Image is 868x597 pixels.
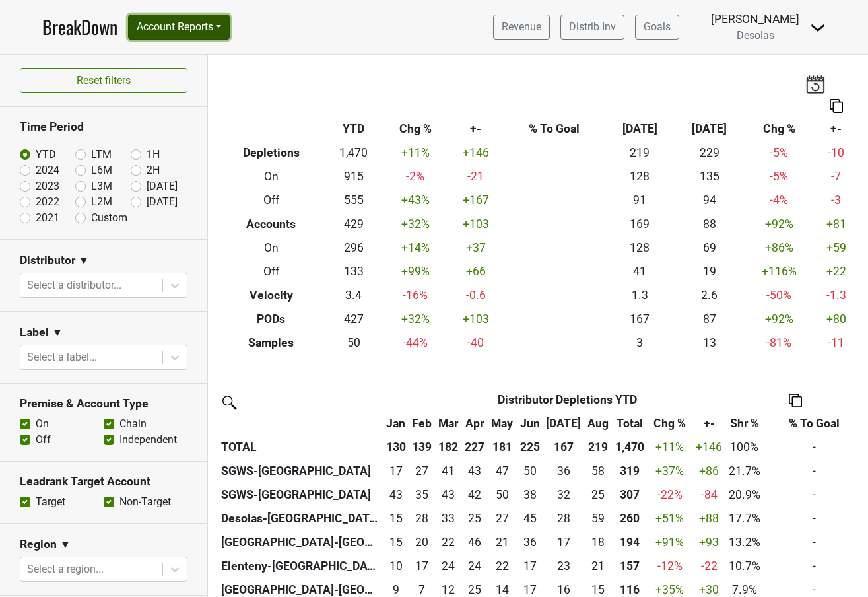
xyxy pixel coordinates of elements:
td: 3 [605,331,675,355]
td: 91 [605,189,675,213]
th: Accounts [218,213,324,236]
label: Independent [119,432,177,448]
img: last_updated_date [805,75,825,93]
td: 128 [605,236,675,260]
td: 229 [675,141,745,165]
td: 40.667 [435,459,461,483]
td: 36 [517,530,543,554]
td: 16.5 [409,554,436,578]
td: -7 [814,165,858,189]
td: - [764,554,865,578]
th: May: activate to sort column ascending [487,411,517,435]
h3: Premise & Account Type [20,397,187,411]
div: 17 [386,462,406,479]
td: 10 [383,554,409,578]
h3: Time Period [20,120,187,134]
label: L3M [91,178,112,194]
div: 33 [438,510,458,527]
td: +59 [814,236,858,260]
div: +93 [696,534,722,551]
span: ▼ [60,537,71,553]
div: 28 [412,510,432,527]
span: Desolas [737,29,774,42]
th: +- [448,118,504,141]
th: On [218,236,324,260]
th: &nbsp;: activate to sort column ascending [218,411,383,435]
th: Jun: activate to sort column ascending [517,411,543,435]
td: 100% [725,435,764,459]
th: SGWS-[GEOGRAPHIC_DATA] [218,459,383,483]
th: [DATE] [605,118,675,141]
th: Chg % [745,118,815,141]
th: Aug: activate to sort column ascending [584,411,612,435]
th: YTD [324,118,383,141]
td: 34.672 [409,483,436,507]
td: 44.839 [517,507,543,530]
div: -22 [696,557,722,575]
td: 20.9% [725,483,764,507]
div: 260 [615,510,644,527]
div: 59 [587,510,609,527]
td: +51 % [647,507,692,530]
th: 319.167 [612,459,648,483]
td: 427 [324,307,383,331]
label: 2024 [36,162,59,178]
td: 555 [324,189,383,213]
div: -84 [696,486,722,503]
div: 50 [520,462,540,479]
th: Jan: activate to sort column ascending [383,411,409,435]
div: 20 [412,534,432,551]
div: 41 [438,462,458,479]
div: 36 [546,462,581,479]
th: Jul: activate to sort column ascending [543,411,585,435]
td: 15.002 [383,507,409,530]
th: 259.525 [612,507,648,530]
td: 28.169 [409,507,436,530]
td: +11 % [383,141,448,165]
td: 2.6 [675,283,745,307]
td: 17.7% [725,507,764,530]
span: ▼ [79,253,89,269]
div: 22 [438,534,458,551]
td: 88 [675,213,745,236]
td: 429 [324,213,383,236]
div: 194 [615,534,644,551]
label: Chain [119,416,147,432]
th: Distributor Depletions YTD [409,388,725,411]
th: +-: activate to sort column ascending [692,411,725,435]
div: 23 [546,557,581,575]
div: 15 [386,510,406,527]
td: 169 [605,213,675,236]
td: 41.834 [461,483,488,507]
div: 22 [490,557,514,575]
div: 27 [412,462,432,479]
div: 157 [615,557,644,575]
button: Account Reports [128,15,230,40]
td: -2 % [383,165,448,189]
a: BreakDown [42,13,117,41]
div: +88 [696,510,722,527]
th: Chg %: activate to sort column ascending [647,411,692,435]
td: 167 [605,307,675,331]
td: +66 [448,260,504,283]
div: 58 [587,462,609,479]
div: 25 [465,510,484,527]
div: 43 [465,462,484,479]
th: 130 [383,435,409,459]
td: 10.7% [725,554,764,578]
div: 42 [465,486,484,503]
td: 22 [435,530,461,554]
td: 94 [675,189,745,213]
div: 46 [465,534,484,551]
span: ▼ [52,325,63,341]
td: 27 [409,459,436,483]
td: +81 [814,213,858,236]
td: 87 [675,307,745,331]
div: 45 [520,510,540,527]
div: 21 [490,534,514,551]
td: 21.7% [725,459,764,483]
label: 2H [147,162,160,178]
div: 32 [546,486,581,503]
td: 58.502 [584,507,612,530]
td: -40 [448,331,504,355]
